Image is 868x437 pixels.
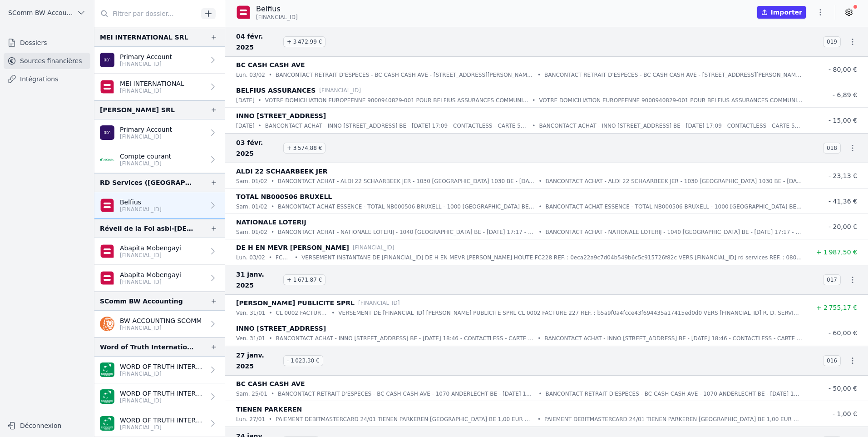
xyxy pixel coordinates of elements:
img: belfius-1.png [100,198,114,213]
span: 016 [823,355,841,366]
div: [PERSON_NAME] SRL [100,104,175,115]
img: ing.png [100,317,114,331]
p: PAIEMENT DEBITMASTERCARD 24/01 TIENEN PARKEREN [GEOGRAPHIC_DATA] BE 1,00 EUR CARTE N° [CREDIT_CAR... [276,415,534,424]
a: Belfius [FINANCIAL_ID] [94,192,225,219]
span: - 15,00 € [829,117,857,124]
p: BANCONTACT ACHAT ESSENCE - TOTAL NB000506 BRUXELL - 1000 [GEOGRAPHIC_DATA] BE - [DATE] 11:44 - CA... [278,202,535,211]
p: VOTRE DOMICILIATION EUROPEENNE 9000940829-001 POUR BELFIUS ASSURANCES COMMUNICATION : Identifiant... [265,96,529,105]
p: BANCONTACT RETRAIT D'ESPECES - BC CASH CASH AVE - [STREET_ADDRESS][PERSON_NAME] BE - [DATE] 20:04... [544,70,803,79]
div: • [538,415,541,424]
p: Compte courant [120,152,171,161]
a: Primary Account [FINANCIAL_ID] [94,119,225,146]
p: BANCONTACT ACHAT - NATIONALE LOTERIJ - 1040 [GEOGRAPHIC_DATA] BE - [DATE] 17:17 - VIA INTERNET - ... [278,228,535,237]
div: • [258,96,261,105]
p: TIENEN PARKEREN [236,404,302,415]
p: INNO [STREET_ADDRESS] [236,110,326,121]
button: Importer [757,6,806,19]
span: SComm BW Accounting [8,8,73,17]
p: BANCONTACT RETRAIT D'ESPECES - BC CASH CASH AVE - 1070 ANDERLECHT BE - [DATE] 15:58 - CARTE 5169 ... [546,389,803,398]
p: Primary Account [120,52,172,61]
span: [FINANCIAL_ID] [256,14,298,21]
p: Abapita Mobengayi [120,270,181,279]
p: [PERSON_NAME] PUBLICITE SPRL [236,298,355,308]
p: BANCONTACT RETRAIT D'ESPECES - BC CASH CASH AVE - 1070 ANDERLECHT BE - [DATE] 15:58 - CARTE 5169 ... [278,389,535,398]
span: - 6,89 € [833,91,857,99]
p: BW ACCOUNTING SCOMM [120,316,202,325]
a: Sources financières [4,53,90,69]
p: FC228 [276,253,291,262]
div: • [538,389,542,398]
div: • [258,121,261,130]
p: WORD OF TRUTH INTERNATIONA [120,389,205,398]
span: - 1 023,30 € [283,355,323,366]
div: • [538,70,541,79]
p: DE H EN MEVR [PERSON_NAME] [236,242,349,253]
p: [DATE] [236,96,255,105]
p: CL 0002 FACTURE 227 [276,308,328,318]
p: [FINANCIAL_ID] [120,206,162,213]
span: 31 janv. 2025 [236,269,280,291]
p: sam. 01/02 [236,177,267,186]
p: [FINANCIAL_ID] [120,424,205,431]
span: - 23,13 € [829,172,857,179]
span: - 50,00 € [829,385,857,392]
img: belfius.png [100,79,114,94]
img: BNP_BE_BUSINESS_GEBABEBB.png [100,363,114,377]
div: • [538,202,542,211]
span: + 3 472,99 € [283,36,325,47]
p: [FINANCIAL_ID] [120,160,171,167]
div: MEI INTERNATIONAL SRL [100,32,188,43]
p: ALDI 22 SCHAARBEEK JER [236,166,327,177]
span: - 80,00 € [829,66,857,73]
p: MEI INTERNATIONAL [120,79,184,88]
div: RD Services ([GEOGRAPHIC_DATA][PERSON_NAME][GEOGRAPHIC_DATA]) [100,177,196,188]
div: • [269,308,272,318]
p: [DATE] [236,121,255,130]
div: • [269,415,272,424]
img: belfius-1.png [100,244,114,258]
span: - 41,36 € [829,198,857,205]
p: [FINANCIAL_ID] [319,86,361,95]
p: BANCONTACT ACHAT - ALDI 22 SCHAARBEEK JER - 1030 [GEOGRAPHIC_DATA] 1030 BE - [DATE] 11:08 - CONTA... [278,177,535,186]
p: BANCONTACT ACHAT - INNO [STREET_ADDRESS] BE - [DATE] 17:09 - CONTACTLESS - CARTE 5169 20XX XXXX 1... [539,121,803,130]
a: WORD OF TRUTH INTERNATIONA [FINANCIAL_ID] [94,383,225,410]
a: Abapita Mobengayi [FINANCIAL_ID] [94,265,225,292]
p: BANCONTACT ACHAT - NATIONALE LOTERIJ - 1040 [GEOGRAPHIC_DATA] BE - [DATE] 17:17 - VIA INTERNET - ... [546,228,803,237]
a: WORD OF TRUTH INTERNATIONA [FINANCIAL_ID] [94,357,225,383]
div: • [269,70,272,79]
div: SComm BW Accounting [100,296,183,307]
p: ven. 31/01 [236,334,265,343]
p: Belfius [120,198,162,207]
div: • [538,228,542,237]
p: [FINANCIAL_ID] [120,370,205,377]
a: BW ACCOUNTING SCOMM [FINANCIAL_ID] [94,311,225,338]
div: • [271,177,274,186]
p: BANCONTACT RETRAIT D'ESPECES - BC CASH CASH AVE - [STREET_ADDRESS][PERSON_NAME] BE - [DATE] 20:04... [276,70,534,79]
p: INNO [STREET_ADDRESS] [236,323,326,334]
p: sam. 01/02 [236,228,267,237]
p: BANCONTACT ACHAT - ALDI 22 SCHAARBEEK JER - 1030 [GEOGRAPHIC_DATA] 1030 BE - [DATE] 11:08 - CONTA... [546,177,803,186]
p: sam. 01/02 [236,202,267,211]
p: lun. 03/02 [236,253,265,262]
a: MEI INTERNATIONAL [FINANCIAL_ID] [94,74,225,100]
p: PAIEMENT DEBITMASTERCARD 24/01 TIENEN PARKEREN [GEOGRAPHIC_DATA] BE 1,00 EUR CARTE N° [CREDIT_CAR... [544,415,803,424]
div: • [331,308,335,318]
div: • [538,334,541,343]
a: Dossiers [4,35,90,51]
div: • [532,121,535,130]
p: lun. 27/01 [236,415,265,424]
input: Filtrer par dossier... [94,5,198,22]
p: NATIONALE LOTERIJ [236,217,306,228]
p: VOTRE DOMICILIATION EUROPEENNE 9000940829-001 POUR BELFIUS ASSURANCES COMMUNICATION : Identifiant... [539,96,803,105]
p: VERSEMENT INSTANTANE DE [FINANCIAL_ID] DE H EN MEVR [PERSON_NAME] HOUTE FC228 REF. : 0eca22a9c7d0... [301,253,803,262]
img: BNP_BE_BUSINESS_GEBABEBB.png [100,389,114,404]
p: VERSEMENT DE [FINANCIAL_ID] [PERSON_NAME] PUBLICITE SPRL CL 0002 FACTURE 227 REF. : b5a9f0a4fcce4... [338,308,803,318]
p: [FINANCIAL_ID] [120,60,172,68]
img: BNP_BE_BUSINESS_GEBABEBB.png [100,416,114,431]
span: + 1 671,87 € [283,274,325,285]
p: Belfius [256,4,298,15]
p: BC CASH CASH AVE [236,60,305,70]
p: lun. 03/02 [236,70,265,79]
p: [FINANCIAL_ID] [120,252,181,259]
a: Intégrations [4,71,90,87]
